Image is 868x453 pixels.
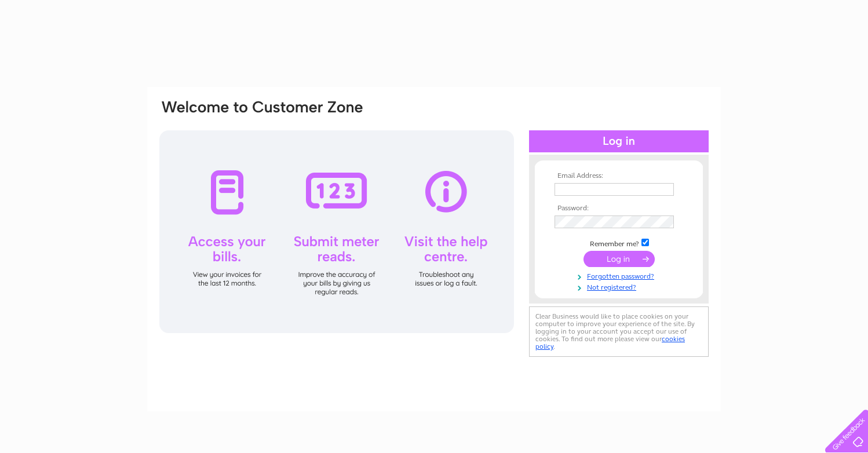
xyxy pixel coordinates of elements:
a: cookies policy [535,335,685,350]
td: Remember me? [552,237,686,249]
a: Forgotten password? [555,270,686,281]
th: Password: [552,204,686,213]
div: Clear Business would like to place cookies on your computer to improve your experience of the sit... [529,306,709,357]
input: Submit [583,251,655,267]
a: Not registered? [555,281,686,292]
th: Email Address: [552,172,686,180]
